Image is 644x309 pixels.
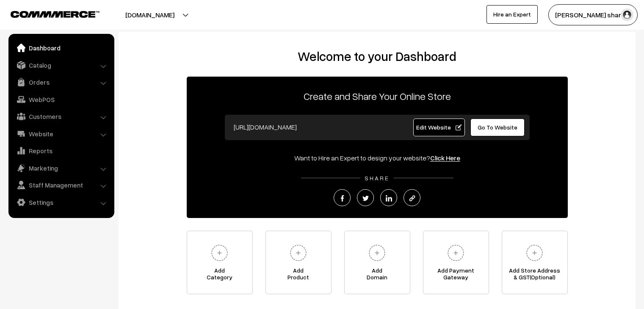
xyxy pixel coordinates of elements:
[266,267,331,284] span: Add Product
[430,154,460,162] a: Click Here
[11,143,111,158] a: Reports
[413,119,465,136] a: Edit Website
[11,195,111,210] a: Settings
[365,241,389,265] img: plus.svg
[470,119,525,136] a: Go To Website
[287,241,310,265] img: plus.svg
[11,11,100,17] img: COMMMERCE
[502,231,568,294] a: Add Store Address& GST(Optional)
[423,267,489,284] span: Add Payment Gateway
[11,160,111,176] a: Marketing
[11,58,111,73] a: Catalog
[11,8,85,19] a: COMMMERCE
[621,8,633,21] img: user
[345,267,410,284] span: Add Domain
[187,88,568,104] p: Create and Share Your Online Store
[486,5,538,24] a: Hire an Expert
[11,126,111,141] a: Website
[523,241,546,265] img: plus.svg
[11,109,111,124] a: Customers
[478,124,517,131] span: Go To Website
[548,4,638,25] button: [PERSON_NAME] sharm…
[96,4,204,25] button: [DOMAIN_NAME]
[187,153,568,163] div: Want to Hire an Expert to design your website?
[502,267,567,284] span: Add Store Address & GST(Optional)
[11,74,111,90] a: Orders
[265,231,332,294] a: AddProduct
[11,177,111,193] a: Staff Management
[208,241,231,265] img: plus.svg
[127,49,627,64] h2: Welcome to your Dashboard
[444,241,467,265] img: plus.svg
[187,231,253,294] a: AddCategory
[11,40,111,55] a: Dashboard
[423,231,489,294] a: Add PaymentGateway
[187,267,252,284] span: Add Category
[416,124,462,131] span: Edit Website
[344,231,410,294] a: AddDomain
[11,92,111,107] a: WebPOS
[360,174,394,182] span: SHARE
